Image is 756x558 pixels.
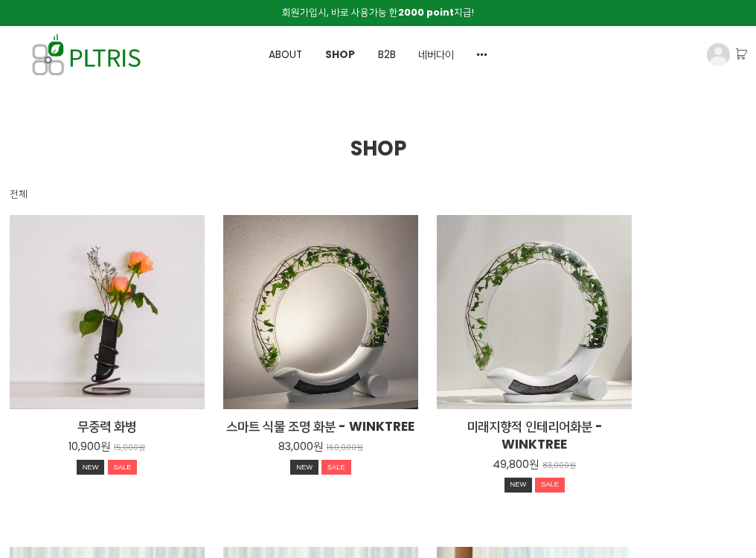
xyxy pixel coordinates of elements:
[282,6,474,19] span: 회원가입시, 바로 사용가능 한 지급!
[366,26,407,83] a: B2B
[407,26,466,83] a: 네버다이
[223,418,418,478] a: 스마트 식물 조명 화분 - WINKTREE 83,000원 160,000원 NEWSALE
[378,48,396,62] span: B2B
[269,48,302,62] span: ABOUT
[114,443,145,452] p: 15,000원
[108,460,138,475] div: SALE
[535,478,565,493] div: SALE
[77,460,104,475] div: NEW
[542,461,576,470] p: 83,000원
[10,187,28,202] div: 전체
[325,48,355,62] span: SHOP
[437,418,632,454] h2: 미래지향적 인테리어화분 - WINKTREE
[418,48,454,62] span: 네버다이
[223,418,418,436] h2: 스마트 식물 조명 화분 - WINKTREE
[350,134,406,163] span: SHOP
[493,458,539,472] p: 49,800원
[290,460,318,475] div: NEW
[68,440,110,454] p: 10,900원
[327,443,363,452] p: 160,000원
[278,440,323,454] p: 83,000원
[398,6,454,19] strong: 2000 point
[10,418,205,478] a: 무중력 화병 10,900원 15,000원 NEWSALE
[257,26,314,83] a: ABOUT
[314,26,367,83] a: SHOP
[437,418,632,496] a: 미래지향적 인테리어화분 - WINKTREE 49,800원 83,000원 NEWSALE
[707,43,730,66] img: 프로필 이미지
[10,418,205,436] h2: 무중력 화병
[321,460,351,475] div: SALE
[504,478,532,493] div: NEW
